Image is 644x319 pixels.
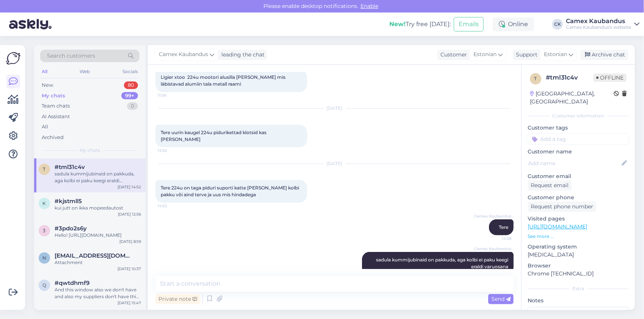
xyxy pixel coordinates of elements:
[218,51,265,59] div: leading the chat
[55,205,141,211] div: kui jutt on ikka mopeedautost
[528,113,629,119] div: Customer information
[580,50,628,60] div: Archive chat
[127,102,138,110] div: 0
[528,243,629,251] p: Operating system
[534,76,537,81] span: t
[528,172,629,180] p: Customer email
[42,113,70,120] div: AI Assistant
[55,280,89,286] span: #qwtdhmf9
[358,3,381,9] span: Enable
[530,90,614,106] div: [GEOGRAPHIC_DATA], [GEOGRAPHIC_DATA]
[528,194,629,202] p: Customer phone
[528,270,629,278] p: Chrome [TECHNICAL_ID]
[121,67,139,77] div: Socials
[55,164,85,170] span: #tml31c4v
[528,285,629,292] div: Extra
[528,202,596,212] div: Request phone number
[42,134,64,141] div: Archived
[119,239,141,244] div: [DATE] 8:59
[124,81,138,89] div: 80
[454,17,484,31] button: Emails
[474,213,511,219] span: Camex Kaubandus
[118,266,141,272] div: [DATE] 10:37
[493,17,534,31] div: Online
[55,232,141,239] div: Hello! [URL][DOMAIN_NAME]
[42,102,70,110] div: Team chats
[158,92,186,98] span: 11:06
[566,18,631,24] div: Camex Kaubandus
[593,73,627,82] span: Offline
[528,215,629,223] p: Visited pages
[161,130,268,142] span: Tere uurin kaugel 224u pidurikettad klotsid kas [PERSON_NAME]
[389,20,451,29] div: Try free [DATE]:
[155,294,200,304] div: Private note
[483,236,511,241] span: 14:58
[158,203,186,209] span: 14:52
[491,296,511,302] span: Send
[528,223,587,230] a: [URL][DOMAIN_NAME]
[40,67,49,77] div: All
[55,286,141,300] div: And this window also we don't have and also my suppliers don't have this window
[544,50,567,59] span: Estonian
[80,147,100,154] span: My chats
[437,51,467,59] div: Customer
[42,92,65,100] div: My chats
[376,257,509,269] span: sadula kummijubinaid on pakkuda, aga kolbi ei paku keegi eraldi varuosana
[389,20,406,28] b: New!
[55,170,141,184] div: sadula kummijubinaid on pakkuda, aga kolbi ei paku keegi eraldi varuosana
[6,51,20,66] img: Askly Logo
[566,18,639,30] a: Camex KaubandusCamex Kaubandus's website
[121,92,138,100] div: 99+
[528,124,629,132] p: Customer tags
[474,246,511,252] span: Camex Kaubandus
[528,180,572,191] div: Request email
[566,24,631,30] div: Camex Kaubandus's website
[158,148,186,153] span: 13:50
[161,74,287,87] span: Ligier xtoo 224u mootori alusilla [PERSON_NAME] mis läbistavad alumiin tala metall raami
[161,185,300,197] span: Tere 224u on taga piduri suporti katte [PERSON_NAME] kolbi pakku või aind terve ja uus mis hindadega
[55,252,133,259] span: nev-irina@mail.ru
[528,159,620,167] input: Add name
[552,19,563,30] div: CK
[55,225,87,232] span: #3pdo2s6y
[118,300,141,306] div: [DATE] 15:47
[43,200,46,206] span: k
[513,51,537,59] div: Support
[499,224,508,230] span: Tere
[55,259,141,266] div: Attachment
[546,73,593,82] div: # tml31c4v
[42,255,46,261] span: n
[528,251,629,259] p: [MEDICAL_DATA]
[159,50,208,59] span: Camex Kaubandus
[42,123,48,131] div: All
[155,105,514,112] div: [DATE]
[55,198,82,205] span: #kjstmll5
[528,262,629,270] p: Browser
[47,52,95,60] span: Search customers
[155,160,514,167] div: [DATE]
[42,81,53,89] div: New
[528,148,629,156] p: Customer name
[473,50,497,59] span: Estonian
[118,184,141,190] div: [DATE] 14:52
[43,166,46,172] span: t
[118,211,141,217] div: [DATE] 12:56
[528,233,629,240] p: See more ...
[43,228,46,233] span: 3
[78,67,92,77] div: Web
[42,282,46,288] span: q
[528,297,629,305] p: Notes
[528,133,629,145] input: Add a tag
